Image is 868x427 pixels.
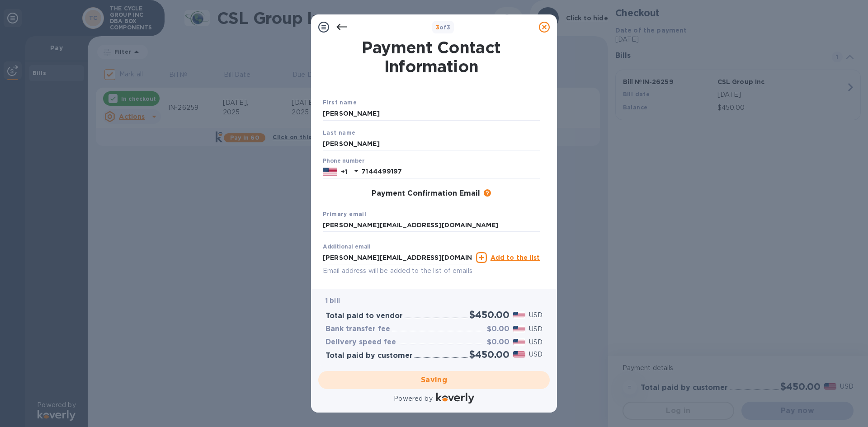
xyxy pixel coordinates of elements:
img: USD [513,326,525,332]
input: Enter your phone number [362,165,540,178]
p: USD [529,338,542,347]
p: USD [529,324,542,334]
u: Add to the list [491,254,540,261]
h3: $0.00 [487,338,509,347]
input: Enter additional email [323,251,472,264]
p: USD [529,310,542,320]
input: Enter your first name [323,107,540,121]
p: USD [529,350,542,359]
input: Enter your last name [323,137,540,150]
h2: $450.00 [469,309,509,320]
h1: Payment Contact Information [323,38,540,76]
h3: Bank transfer fee [325,325,390,333]
label: Additional email [323,244,371,250]
img: USD [513,351,525,357]
img: USD [513,312,525,318]
h3: Total paid to vendor [325,312,403,320]
p: Email address will be added to the list of emails [323,266,472,276]
p: Powered by [394,394,432,404]
b: of 3 [436,24,451,31]
h2: $450.00 [469,349,509,360]
b: Last name [323,129,356,136]
b: 1 bill [325,297,340,304]
img: USD [513,339,525,345]
p: +1 [341,167,347,176]
label: Phone number [323,159,364,164]
b: First name [323,99,357,106]
h3: $0.00 [487,325,509,333]
b: Primary email [323,211,366,217]
img: Logo [436,393,474,404]
h3: Payment Confirmation Email [372,189,480,198]
img: US [323,167,337,177]
h3: Delivery speed fee [325,338,396,347]
input: Enter your primary name [323,219,540,232]
h3: Total paid by customer [325,352,413,360]
span: 3 [436,24,439,31]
